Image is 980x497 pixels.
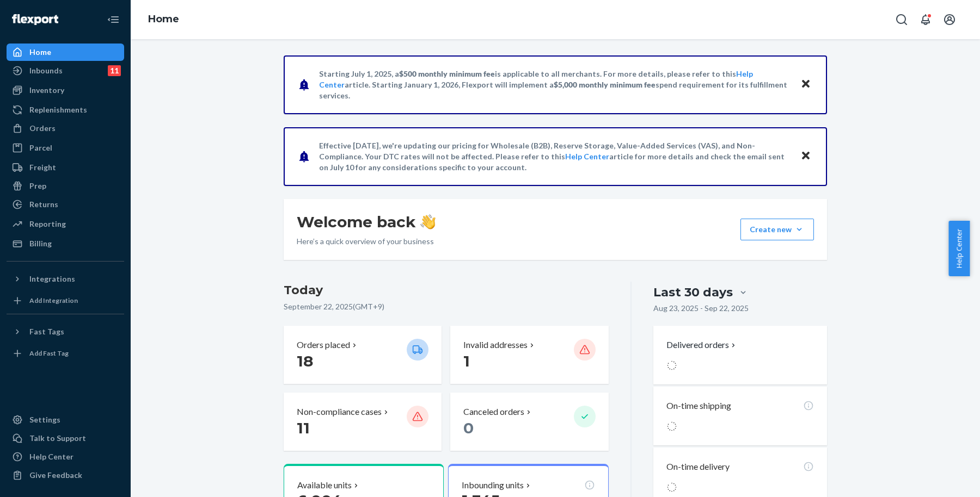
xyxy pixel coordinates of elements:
[7,292,124,309] a: Add Integration
[666,461,730,473] p: On-time delivery
[463,352,470,370] span: 1
[463,419,474,437] span: 0
[297,479,352,492] p: Available units
[29,451,73,462] div: Help Center
[565,152,609,161] a: Help Center
[7,62,124,79] a: Inbounds11
[915,9,936,30] button: Open notifications
[29,219,66,229] div: Reporting
[29,349,69,358] div: Add Fast Tag
[450,393,608,451] button: Canceled orders 0
[7,448,124,465] a: Help Center
[799,77,813,92] button: Close
[7,101,124,119] a: Replenishments
[29,162,56,173] div: Freight
[420,214,436,229] img: hand-wave emoji
[29,142,52,153] div: Parcel
[7,196,124,213] a: Returns
[12,14,58,25] img: Flexport logo
[319,69,790,101] p: Starting July 1, 2025, a is applicable to all merchants. For more details, please refer to this a...
[284,282,609,299] h3: Today
[319,140,790,173] p: Effective [DATE], we're updating our pricing for Wholesale (B2B), Reserve Storage, Value-Added Se...
[108,65,121,76] div: 11
[666,400,731,412] p: On-time shipping
[450,326,608,384] button: Invalid addresses 1
[29,104,87,115] div: Replenishments
[29,470,82,481] div: Give Feedback
[463,406,524,418] p: Canceled orders
[284,393,442,451] button: Non-compliance cases 11
[297,212,436,232] h1: Welcome back
[29,326,64,337] div: Fast Tags
[7,235,124,252] a: Billing
[297,419,310,437] span: 11
[284,326,442,384] button: Orders placed 18
[653,303,749,314] p: Aug 23, 2025 - Sep 22, 2025
[7,159,124,176] a: Freight
[7,177,124,195] a: Prep
[7,467,124,484] button: Give Feedback
[7,44,124,61] a: Home
[29,414,60,425] div: Settings
[7,345,124,362] a: Add Fast Tag
[653,284,733,301] div: Last 30 days
[948,221,970,276] button: Help Center
[7,270,124,288] button: Integrations
[139,4,188,35] ol: breadcrumbs
[7,215,124,233] a: Reporting
[891,9,912,30] button: Open Search Box
[7,120,124,137] a: Orders
[463,339,528,351] p: Invalid addresses
[148,13,179,25] a: Home
[7,323,124,340] button: Fast Tags
[7,411,124,428] a: Settings
[284,301,609,312] p: September 22, 2025 ( GMT+9 )
[740,219,814,240] button: Create new
[554,80,656,89] span: $5,000 monthly minimum fee
[29,85,64,96] div: Inventory
[29,123,56,134] div: Orders
[29,433,86,444] div: Talk to Support
[399,69,495,78] span: $500 monthly minimum fee
[29,65,63,76] div: Inbounds
[462,479,524,492] p: Inbounding units
[297,352,313,370] span: 18
[29,238,52,249] div: Billing
[297,406,382,418] p: Non-compliance cases
[799,148,813,164] button: Close
[297,236,436,247] p: Here’s a quick overview of your business
[29,47,51,58] div: Home
[7,430,124,447] a: Talk to Support
[102,9,124,30] button: Close Navigation
[7,139,124,157] a: Parcel
[29,274,75,284] div: Integrations
[297,339,350,351] p: Orders placed
[29,181,46,191] div: Prep
[7,82,124,99] a: Inventory
[29,199,58,210] div: Returns
[29,296,78,305] div: Add Integration
[666,339,738,351] button: Delivered orders
[939,9,960,30] button: Open account menu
